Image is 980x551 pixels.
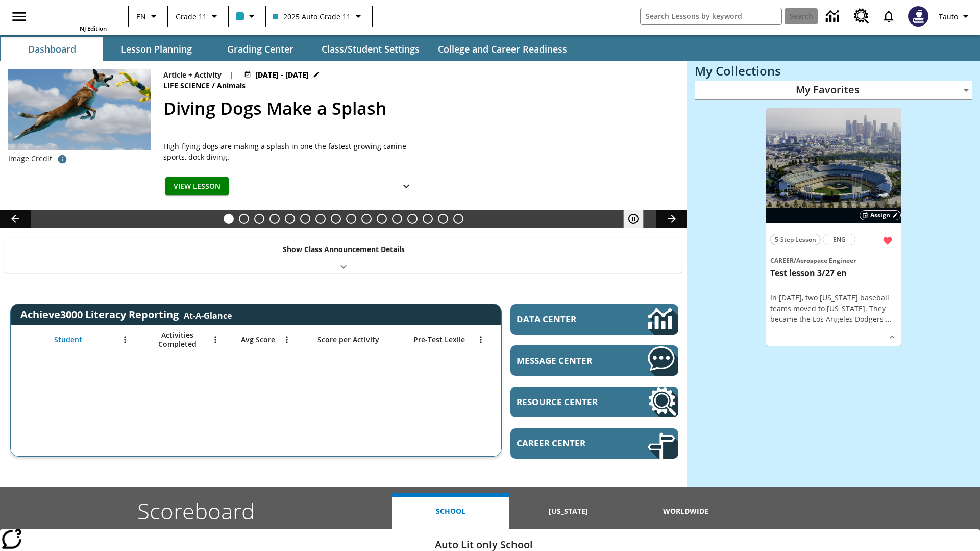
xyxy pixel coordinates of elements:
button: Pause [623,210,644,228]
button: Open Menu [117,332,133,347]
button: Remove from Favorites [878,232,897,250]
span: Tauto [939,11,958,22]
span: Aerospace Engineer [796,256,856,265]
button: Image credit: Gloria Anderson/Alamy Stock Photo [52,150,72,168]
span: NJ Edition [80,24,107,32]
a: Notifications [875,3,902,30]
button: Class: 2025 Auto Grade 11, Select your class [269,7,369,26]
button: Grading Center [209,37,311,61]
h3: Test lesson 3/27 en [770,268,897,279]
h3: My Collections [695,64,972,78]
span: Achieve3000 Literacy Reporting [20,308,232,321]
div: High-flying dogs are making a splash in one the fastest-growing canine sports, dock diving. [163,141,419,162]
p: Image Credit [8,154,52,164]
button: Worldwide [627,493,745,529]
span: Message Center [517,355,617,366]
span: Score per Activity [317,335,379,344]
span: Career [770,256,794,265]
img: Avatar [908,6,928,27]
button: Show Details [885,330,900,345]
button: Slide 12 Career Lesson [392,214,402,224]
button: ENG [823,234,855,245]
span: Activities Completed [143,331,211,349]
button: Slide 8 Fashion Forward in Ancient Rome [331,214,341,224]
button: Slide 11 Pre-release lesson [377,214,387,224]
div: Home [40,3,107,32]
span: Avg Score [241,335,275,344]
span: Resource Center [517,396,617,408]
div: lesson details [766,108,901,346]
button: View Lesson [165,177,229,196]
button: Slide 10 Mixed Practice: Citing Evidence [361,214,372,224]
a: Home [40,4,107,24]
button: Lesson Planning [105,37,207,61]
a: Career Center [510,428,678,459]
button: Select a new avatar [902,3,935,30]
a: Data Center [820,3,848,31]
p: Article + Activity [163,69,222,80]
span: Grade 11 [176,11,207,22]
a: Message Center [510,345,678,376]
button: School [392,493,509,529]
span: Topic: Career/Aerospace Engineer [770,255,897,266]
span: / [212,81,215,90]
span: Student [54,335,82,344]
span: Career Center [517,437,617,449]
span: Pre-Test Lexile [413,335,465,344]
button: Language: EN, Select a language [132,7,164,26]
div: At-A-Glance [184,308,232,321]
span: Assign [870,211,890,220]
button: Slide 1 Diving Dogs Make a Splash [224,214,234,224]
span: Life Science [163,80,212,91]
button: 5-Step Lesson [770,234,821,245]
button: Slide 16 The Constitution's Balancing Act [453,214,463,224]
div: Pause [623,210,654,228]
a: Data Center [510,304,678,335]
button: Class color is light blue. Change class color [232,7,262,26]
button: Slide 6 Solar Power to the People [300,214,310,224]
img: A dog is jumping high in the air in an attempt to grab a yellow toy with its mouth. [8,69,151,150]
button: Slide 7 Attack of the Terrifying Tomatoes [315,214,326,224]
button: Aug 27 - Aug 28 Choose Dates [242,69,322,80]
button: [US_STATE] [509,493,627,529]
button: Lesson carousel, Next [656,210,687,228]
h2: Diving Dogs Make a Splash [163,95,675,121]
span: EN [136,11,146,22]
button: Open Menu [473,332,488,347]
span: | [230,69,234,80]
p: Show Class Announcement Details [283,244,405,255]
button: Open side menu [4,2,34,32]
span: [DATE] - [DATE] [255,69,309,80]
button: Slide 9 The Invasion of the Free CD [346,214,356,224]
span: ENG [833,234,846,245]
button: Slide 4 Cars of the Future? [269,214,280,224]
button: Open Menu [279,332,295,347]
button: Slide 13 Between Two Worlds [407,214,418,224]
span: / [794,256,796,265]
div: My Favorites [695,81,972,100]
button: Slide 15 Point of View [438,214,448,224]
span: 5-Step Lesson [775,234,816,245]
button: Open Menu [208,332,223,347]
button: College and Career Readiness [430,37,575,61]
button: Assign Choose Dates [860,210,901,220]
span: … [886,314,891,324]
a: Resource Center, Will open in new tab [848,3,875,30]
span: Data Center [517,313,613,325]
div: In [DATE], two [US_STATE] baseball teams moved to [US_STATE]. They became the Los Angeles Dodgers [770,292,897,324]
button: Slide 14 Hooray for Constitution Day! [423,214,433,224]
span: 2025 Auto Grade 11 [273,11,351,22]
button: Slide 3 Dirty Jobs Kids Had To Do [254,214,264,224]
button: Grade: Grade 11, Select a grade [171,7,225,26]
button: Slide 5 The Last Homesteaders [285,214,295,224]
button: Class/Student Settings [313,37,428,61]
button: Show Details [396,177,416,196]
button: Slide 2 Do You Want Fries With That? [239,214,249,224]
input: search field [641,8,781,24]
a: Resource Center, Will open in new tab [510,387,678,417]
button: Profile/Settings [935,7,976,26]
div: Show Class Announcement Details [5,238,682,273]
span: Animals [217,80,248,91]
button: Dashboard [1,37,103,61]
